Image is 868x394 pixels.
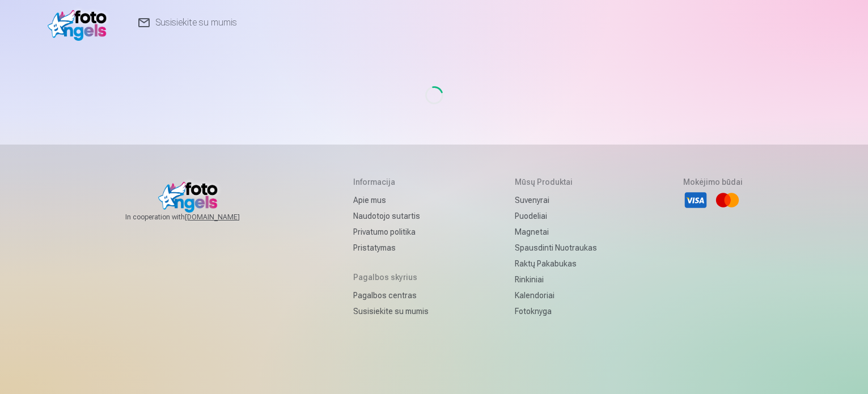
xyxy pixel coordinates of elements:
[353,240,429,256] a: Pristatymas
[515,192,597,208] a: Suvenyrai
[353,176,429,188] h5: Informacija
[515,256,597,272] a: Raktų pakabukas
[515,272,597,287] a: Rinkiniai
[353,287,429,303] a: Pagalbos centras
[353,208,429,224] a: Naudotojo sutartis
[515,176,597,188] h5: Mūsų produktai
[185,213,267,222] a: [DOMAIN_NAME]
[125,213,267,222] span: In cooperation with
[683,188,708,213] li: Visa
[515,303,597,319] a: Fotoknyga
[353,272,429,283] h5: Pagalbos skyrius
[715,188,740,213] li: Mastercard
[515,240,597,256] a: Spausdinti nuotraukas
[515,287,597,303] a: Kalendoriai
[515,208,597,224] a: Puodeliai
[515,224,597,240] a: Magnetai
[48,5,113,41] img: /v1
[683,176,743,188] h5: Mokėjimo būdai
[353,303,429,319] a: Susisiekite su mumis
[353,224,429,240] a: Privatumo politika
[353,192,429,208] a: Apie mus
